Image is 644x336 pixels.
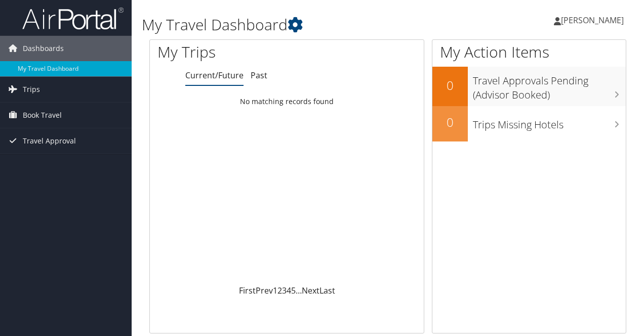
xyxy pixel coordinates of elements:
[22,7,124,30] img: airportal-logo.png
[432,114,468,131] h2: 0
[23,36,64,61] span: Dashboards
[150,92,424,111] td: No matching records found
[142,14,470,35] h1: My Travel Dashboard
[282,285,287,296] a: 3
[23,128,76,154] span: Travel Approval
[256,285,273,296] a: Prev
[23,77,40,102] span: Trips
[291,285,296,296] a: 5
[157,41,302,63] h1: My Trips
[561,15,624,26] span: [PERSON_NAME]
[432,77,468,94] h2: 0
[432,106,626,141] a: 0Trips Missing Hotels
[287,285,291,296] a: 4
[302,285,319,296] a: Next
[473,113,626,132] h3: Trips Missing Hotels
[432,67,626,106] a: 0Travel Approvals Pending (Advisor Booked)
[273,285,277,296] a: 1
[277,285,282,296] a: 2
[296,285,302,296] span: …
[554,5,634,35] a: [PERSON_NAME]
[432,41,626,63] h1: My Action Items
[239,285,256,296] a: First
[319,285,335,296] a: Last
[23,103,62,128] span: Book Travel
[473,69,626,102] h3: Travel Approvals Pending (Advisor Booked)
[185,70,244,81] a: Current/Future
[251,70,267,81] a: Past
